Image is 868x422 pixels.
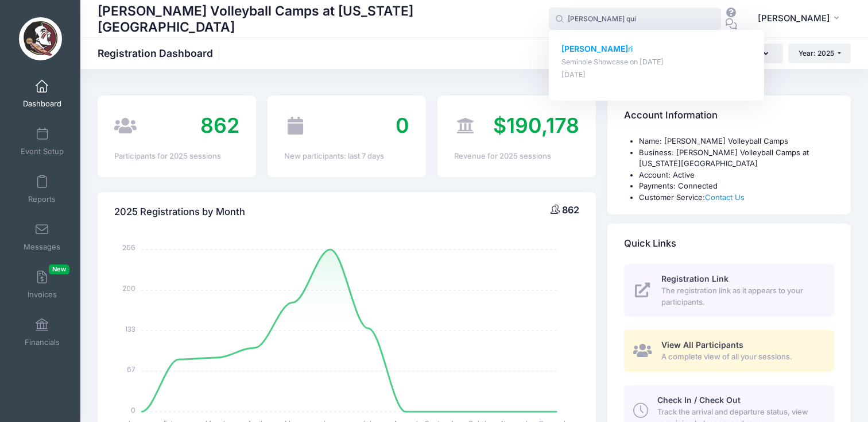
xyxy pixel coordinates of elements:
tspan: 200 [122,283,135,293]
span: 862 [200,113,239,138]
span: View All Participants [661,340,743,350]
li: Customer Service: [639,192,834,204]
span: New [49,264,69,274]
p: [DATE] [561,70,751,80]
li: Payments: Connected [639,181,834,192]
tspan: 133 [125,324,135,333]
strong: [PERSON_NAME] [561,44,628,53]
a: Financials [15,312,69,352]
span: [PERSON_NAME] [758,12,830,25]
button: Year: 2025 [788,44,851,63]
span: Invoices [28,290,57,300]
span: Year: 2025 [799,49,834,57]
tspan: 67 [127,365,135,374]
span: Reports [28,194,56,204]
span: Dashboard [23,99,61,109]
button: [PERSON_NAME] [750,6,851,32]
tspan: 0 [131,405,135,415]
h4: Account Information [624,99,718,132]
a: View All Participants A complete view of all your sessions. [624,330,834,372]
span: Financials [25,337,60,347]
div: New participants: last 7 days [284,151,409,162]
img: Chris Poole Volleyball Camps at Florida State [19,17,62,60]
a: Messages [15,217,69,257]
tspan: 266 [122,243,135,252]
li: Name: [PERSON_NAME] Volleyball Camps [639,136,834,147]
h1: Registration Dashboard [98,47,223,59]
span: Event Setup [21,147,64,156]
a: Contact Us [705,193,745,202]
li: Business: [PERSON_NAME] Volleyball Camps at [US_STATE][GEOGRAPHIC_DATA] [639,147,834,170]
span: The registration link as it appears to your participants. [661,285,821,308]
a: Event Setup [15,121,69,162]
span: $190,178 [493,113,579,138]
div: Participants for 2025 sessions [114,151,239,162]
input: Search by First Name, Last Name, or Email... [549,7,721,30]
h1: [PERSON_NAME] Volleyball Camps at [US_STATE][GEOGRAPHIC_DATA] [98,1,549,36]
div: Revenue for 2025 sessions [454,151,579,162]
h4: 2025 Registrations by Month [114,195,245,228]
span: Registration Link [661,274,728,283]
span: Check In / Check Out [657,395,741,405]
a: Dashboard [15,74,69,114]
p: ri [561,43,751,55]
p: Seminole Showcase on [DATE] [561,57,751,68]
li: Account: Active [639,170,834,181]
span: Messages [24,242,60,252]
a: Reports [15,169,69,209]
span: 0 [396,113,409,138]
span: 862 [562,204,579,216]
a: Registration Link The registration link as it appears to your participants. [624,264,834,317]
a: InvoicesNew [15,264,69,305]
h4: Quick Links [624,228,676,260]
span: A complete view of all your sessions. [661,351,821,363]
